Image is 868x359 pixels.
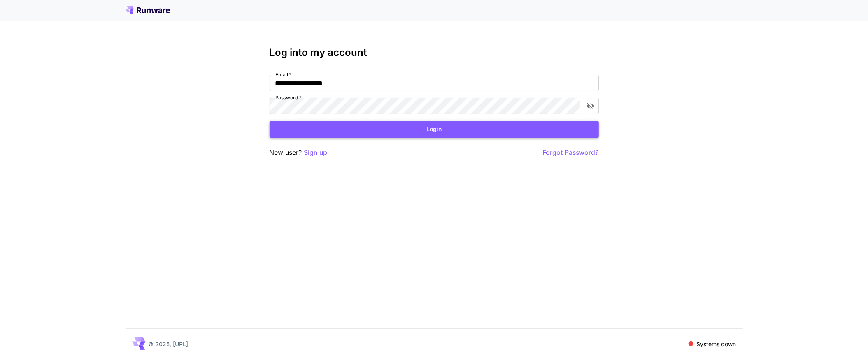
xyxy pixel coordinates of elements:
[543,147,599,158] button: Forgot Password?
[275,94,302,101] label: Password
[275,71,291,78] label: Email
[270,47,599,58] h3: Log into my account
[583,99,598,113] button: toggle password visibility
[270,147,328,158] p: New user?
[270,121,599,138] button: Login
[697,340,736,348] p: Systems down
[149,340,188,348] p: © 2025, [URL]
[304,147,328,158] button: Sign up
